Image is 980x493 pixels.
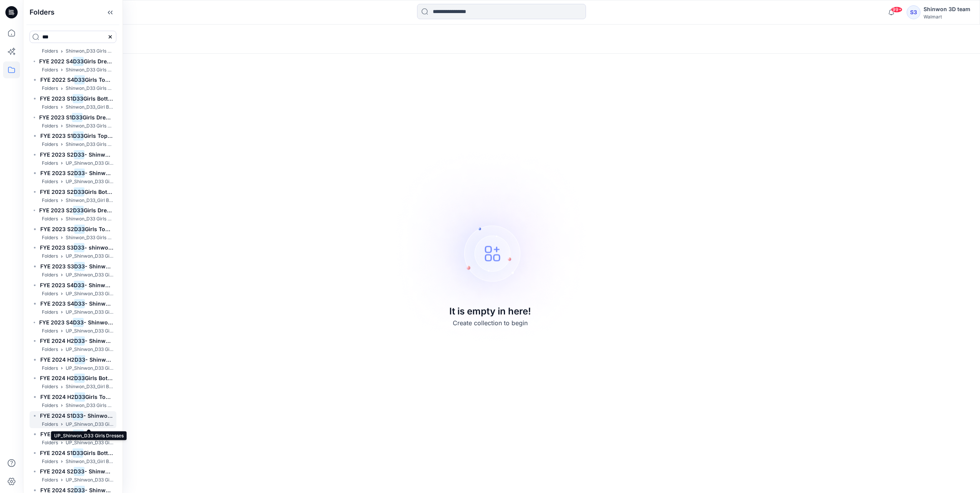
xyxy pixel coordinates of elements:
span: FYE 2023 S2 [40,226,74,232]
span: FYE 2023 S4 [40,300,74,307]
p: Shinwon_D33_Girl Bottoms [66,197,113,205]
span: - Shinwon Girls Tops [85,300,141,307]
p: Folders [42,197,58,205]
span: Girls Tops - Shinwon [84,132,140,139]
p: It is empty in here! [449,304,531,318]
mark: D33 [74,280,84,290]
span: FYE 2024 S1 [40,431,73,437]
mark: D33 [73,131,84,141]
mark: D33 [74,298,85,309]
div: Walmart [924,14,970,20]
span: FYE 2023 S4 [40,282,74,288]
mark: D33 [73,93,83,104]
p: Shinwon_D33 Girls Dresses [66,122,113,130]
span: - shinwon Girls Dresses [84,244,149,251]
span: FYE 2023 S3 [40,244,74,251]
p: Folders [42,290,58,298]
mark: D33 [73,410,83,421]
p: UP_Shinwon_D33 Girls Dresses [66,159,113,167]
img: Empty collections page [383,139,597,354]
span: Girls Bottom Shinwon [84,189,142,195]
mark: D33 [74,168,85,178]
span: 99+ [891,7,902,13]
mark: D33 [74,373,85,383]
span: FYE 2023 S2 [40,170,74,176]
mark: D33 [74,354,85,365]
span: - Shinwon Girls Dresses [83,412,148,419]
span: Girls Tops - Shinwon [85,394,141,400]
span: - Shinwon Roadshow Girls Tops [84,319,169,326]
mark: D33 [73,205,84,215]
span: - Shinwon Girls Dresses [84,151,149,158]
p: UP_Shinwon_D33 Girls Tops [66,327,113,335]
p: Folders [42,458,58,466]
p: Shinwon_D33 Girls Tops [66,141,113,149]
p: Folders [42,271,58,279]
span: Girls Bottoms Shinwon [83,450,144,456]
div: Shinwon 3D team [924,5,970,14]
mark: D33 [72,112,83,122]
p: Create collection to begin [453,318,528,327]
span: - Shinwon Girls Dresses [85,337,149,344]
span: FYE 2023 S3 [40,263,74,270]
span: - Shinwon Girls Dresses [84,282,149,288]
p: UP_Shinwon_D33 Girls Tops [66,271,113,279]
p: Folders [42,252,58,260]
span: FYE 2024 H2 [40,394,74,400]
p: UP_Shinwon_D33 Girls Dresses [66,476,113,484]
p: Folders [42,66,58,74]
p: UP_Shinwon_D33 Girls Dresses [66,290,113,298]
p: Folders [42,103,58,111]
p: Folders [42,327,58,335]
mark: D33 [73,56,84,66]
p: Shinwon_D33 Girls Tops [66,234,113,242]
mark: D33 [74,261,85,271]
mark: D33 [74,149,84,160]
p: UP_Shinwon_D33 Girls Tops [66,178,113,186]
span: - Shinwon Girls Tops [85,170,141,176]
p: Shinwon_D33 Girls Dresses [66,215,113,223]
mark: D33 [74,392,85,402]
span: FYE 2023 S2 [40,151,74,158]
span: FYE 2022 S4 [39,58,73,65]
p: Shinwon_D33 Girls Tops [66,402,113,410]
p: Folders [42,420,58,428]
p: Shinwon_D33 Girls Tops [66,84,113,93]
p: Folders [42,383,58,391]
p: Shinwon_D33_Girl Bottoms [66,383,113,391]
div: S3 [907,5,920,19]
mark: D33 [74,187,84,197]
span: FYE 2023 S2 [40,189,74,195]
mark: D33 [73,429,84,439]
p: Folders [42,215,58,223]
span: FYE 2023 S4 [39,319,73,326]
span: FYE 2023 S1 [40,95,73,102]
span: FYE 2024 S1 [40,450,73,456]
span: Girls Dresses - [PERSON_NAME] [84,207,169,213]
span: - Shinwon Girls Tops [85,356,141,363]
p: Shinwon_D33_Girl Bottoms [66,103,113,111]
mark: D33 [74,74,85,85]
span: FYE 2024 S2 [40,468,74,475]
p: Shinwon_D33 Girls Dresses [66,66,113,74]
mark: D33 [74,466,84,476]
p: Folders [42,346,58,354]
mark: D33 [73,317,84,328]
mark: D33 [74,336,85,346]
span: FYE 2022 S4 [40,76,74,83]
p: Folders [42,47,58,55]
p: UP_Shinwon_D33 Girls Tops [66,364,113,372]
span: Girls Dresses - [PERSON_NAME] [83,114,168,121]
span: Girls Bottoms Shinwon [85,375,146,381]
span: - Shinwon Girls Dresses [84,468,149,475]
p: UP_Shinwon_D33 Girls Dresses [66,346,113,354]
span: - Shinwon Girls Tops [85,263,141,270]
span: FYE 2024 H2 [40,375,74,381]
span: FYE 2024 S1 [40,412,73,419]
mark: D33 [74,242,84,253]
p: Folders [42,402,58,410]
span: FYE 2023 S1 [40,132,73,139]
p: Folders [42,308,58,316]
p: UP_Shinwon_D33 Girls Dresses [66,252,113,260]
span: FYE 2024 H2 [40,356,74,363]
